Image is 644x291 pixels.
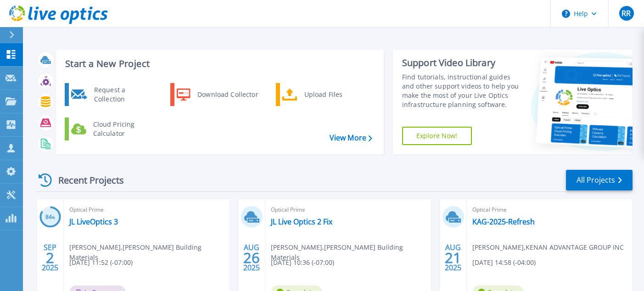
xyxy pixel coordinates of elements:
[271,217,332,226] a: JL Live Optics 2 Fix
[402,127,472,145] a: Explore Now!
[65,83,159,106] a: Request a Collection
[445,254,461,262] span: 21
[402,73,521,109] div: Find tutorials, instructional guides and other support videos to help you make the most of your L...
[622,10,631,17] span: RR
[90,85,157,104] div: Request a Collection
[46,254,54,262] span: 2
[472,217,535,226] a: KAG-2025-Refresh
[69,242,230,263] span: [PERSON_NAME] , [PERSON_NAME] Building Materials
[271,257,334,268] span: [DATE] 10:36 (-07:00)
[402,57,521,69] div: Support Video Library
[52,215,55,220] span: %
[566,170,633,190] a: All Projects
[35,169,136,191] div: Recent Projects
[243,254,260,262] span: 26
[444,241,462,274] div: AUG 2025
[69,217,118,226] a: JL LiveOptics 3
[472,242,624,252] span: [PERSON_NAME] , KENAN ADVANTAGE GROUP INC
[276,83,370,106] a: Upload Files
[472,205,627,215] span: Optical Prime
[271,205,426,215] span: Optical Prime
[300,85,368,104] div: Upload Files
[271,242,431,263] span: [PERSON_NAME] , [PERSON_NAME] Building Materials
[193,85,262,104] div: Download Collector
[243,241,260,274] div: AUG 2025
[41,241,59,274] div: SEP 2025
[69,257,133,268] span: [DATE] 11:52 (-07:00)
[89,120,157,138] div: Cloud Pricing Calculator
[69,205,224,215] span: Optical Prime
[39,212,61,223] h3: 84
[65,59,372,69] h3: Start a New Project
[65,118,159,140] a: Cloud Pricing Calculator
[472,257,536,268] span: [DATE] 14:58 (-04:00)
[330,134,372,142] a: View More
[170,83,264,106] a: Download Collector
